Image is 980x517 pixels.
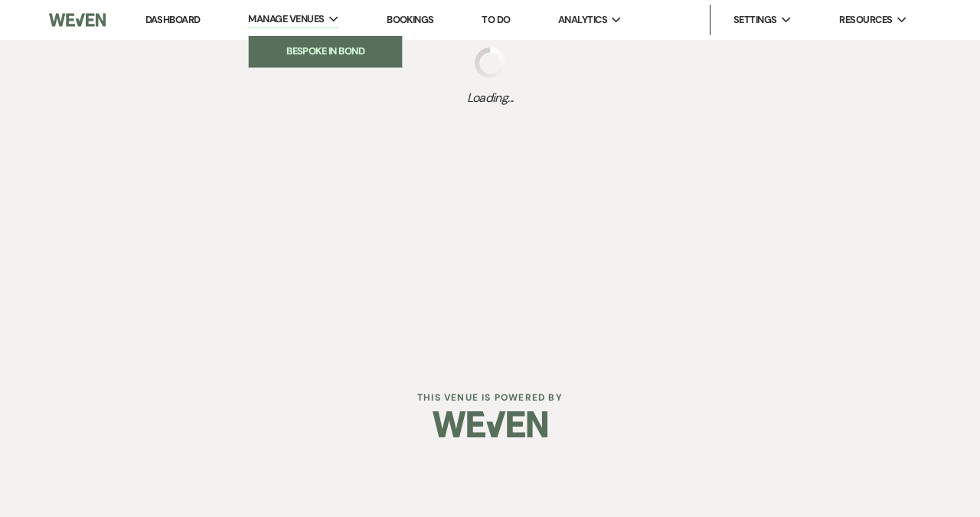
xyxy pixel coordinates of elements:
[839,12,892,28] span: Resources
[145,13,201,26] a: Dashboard
[467,89,514,107] span: Loading...
[482,13,510,26] a: To Do
[387,13,434,26] a: Bookings
[433,398,547,451] img: Weven Logo
[256,44,394,59] li: Bespoke in Bond
[558,12,607,28] span: Analytics
[49,4,106,36] img: Weven Logo
[475,47,505,78] img: loading spinner
[248,11,324,27] span: Manage Venues
[733,12,777,28] span: Settings
[249,36,402,67] a: Bespoke in Bond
